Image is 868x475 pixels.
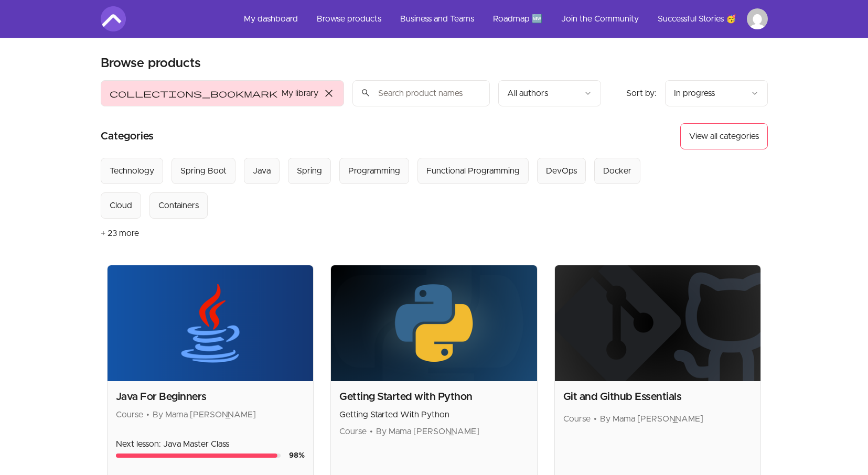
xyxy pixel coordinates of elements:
a: Roadmap 🆕 [485,6,551,31]
div: Spring [297,165,322,177]
a: My dashboard [235,6,306,31]
button: + 23 more [101,219,139,248]
div: Spring Boot [180,165,227,177]
div: Programming [348,165,400,177]
h2: Getting Started with Python [339,390,529,404]
span: Course [116,411,143,419]
span: • [594,415,597,423]
span: close [323,87,335,100]
div: Docker [603,165,631,177]
a: Business and Teams [392,6,483,31]
nav: Main [235,6,768,31]
span: • [146,411,149,419]
div: Java [253,165,271,177]
button: View all categories [680,123,768,149]
span: Sort by: [626,89,657,98]
div: Cloud [110,199,132,212]
img: Profile image for Nasiru Junior [747,8,768,29]
img: Amigoscode logo [101,6,126,31]
span: By Mama [PERSON_NAME] [153,411,256,419]
button: Filter by My library [101,80,344,106]
span: Course [563,415,591,423]
span: By Mama [PERSON_NAME] [600,415,703,423]
a: Join the Community [553,6,647,31]
span: collections_bookmark [110,87,277,100]
h2: Java For Beginners [116,390,305,404]
div: DevOps [546,165,577,177]
a: Successful Stories 🥳 [649,6,745,31]
div: Course progress [116,454,281,458]
div: Functional Programming [426,165,520,177]
span: By Mama [PERSON_NAME] [376,427,479,436]
div: Containers [158,199,199,212]
h2: Categories [101,123,154,149]
span: Course [339,427,367,436]
p: Next lesson: Java Master Class [116,438,305,450]
span: 98 % [289,452,305,459]
span: • [370,427,373,436]
div: Technology [110,165,154,177]
img: Product image for Git and Github Essentials [555,265,761,381]
input: Search product names [352,80,490,106]
button: Filter by author [498,80,601,106]
img: Product image for Getting Started with Python [331,265,537,381]
span: search [361,85,370,100]
h2: Git and Github Essentials [563,390,753,404]
p: Getting Started With Python [339,408,529,421]
img: Product image for Java For Beginners [108,265,314,381]
h1: Browse products [101,55,201,72]
button: Product sort options [665,80,768,106]
a: Browse products [308,6,390,31]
